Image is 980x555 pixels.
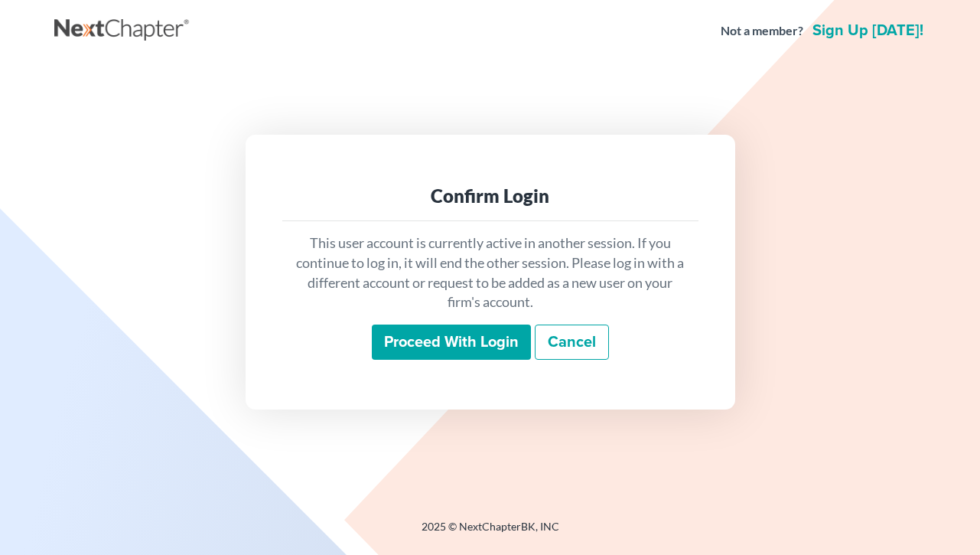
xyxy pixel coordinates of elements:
strong: Not a member? [721,22,803,40]
div: 2025 © NextChapterBK, INC [54,519,926,547]
div: Confirm Login [295,184,686,208]
a: Sign up [DATE]! [809,23,926,38]
p: This user account is currently active in another session. If you continue to log in, it will end ... [295,233,686,312]
input: Proceed with login [372,325,531,360]
a: Cancel [535,325,609,360]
